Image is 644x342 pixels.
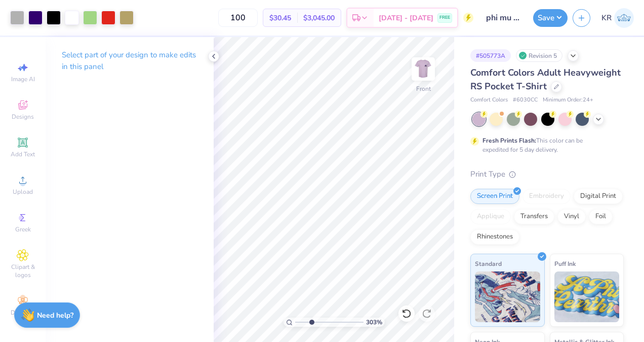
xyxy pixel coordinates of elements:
span: [DATE] - [DATE] [379,13,433,23]
span: Image AI [11,75,35,83]
div: # 505773A [470,49,511,62]
div: Rhinestones [470,229,519,245]
button: Save [533,9,568,27]
div: Embroidery [522,189,571,204]
div: This color can be expedited for 5 day delivery. [482,136,607,154]
strong: Need help? [37,311,73,320]
span: 303 % [366,318,382,327]
span: Decorate [11,309,35,317]
div: Print Type [470,168,624,180]
span: Comfort Colors Adult Heavyweight RS Pocket T-Shirt [470,66,621,92]
div: Foil [589,209,613,224]
div: Front [416,84,431,93]
span: Puff Ink [554,258,576,269]
img: Puff Ink [554,271,620,322]
span: FREE [439,14,450,21]
img: Front [413,59,433,79]
span: Standard [475,258,502,269]
span: Minimum Order: 24 + [543,96,593,105]
p: Select part of your design to make edits in this panel [62,49,197,73]
img: Standard [475,271,540,322]
div: Digital Print [574,189,623,204]
span: Clipart & logos [5,263,41,279]
span: KR [601,12,612,24]
input: Untitled Design [478,8,528,28]
span: Comfort Colors [470,96,508,105]
div: Transfers [514,209,554,224]
span: Greek [15,225,31,233]
img: Kate Ruffin [614,8,634,28]
span: $3,045.00 [303,13,335,23]
div: Applique [470,209,511,224]
span: Designs [12,113,34,121]
span: Upload [13,188,33,196]
span: $30.45 [269,13,291,23]
span: Add Text [11,150,35,158]
div: Vinyl [557,209,586,224]
span: # 6030CC [513,96,538,105]
div: Revision 5 [516,49,562,62]
div: Screen Print [470,189,519,204]
a: KR [601,8,634,28]
strong: Fresh Prints Flash: [482,136,536,145]
input: – – [218,9,258,27]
